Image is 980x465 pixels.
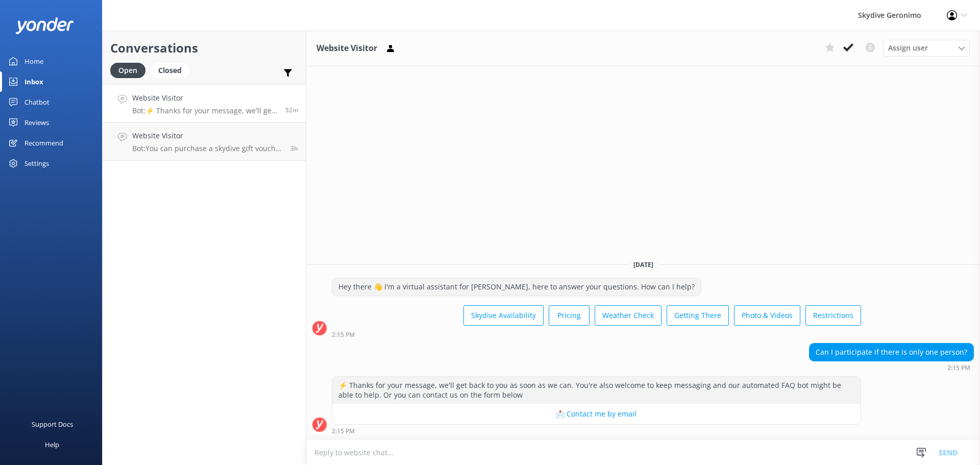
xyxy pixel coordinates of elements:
[463,305,544,326] button: Skydive Availability
[805,305,861,326] button: Restrictions
[132,106,278,115] p: Bot: ⚡ Thanks for your message, we'll get back to you as soon as we can. You're also welcome to k...
[316,42,377,55] h3: Website Visitor
[132,130,283,141] h4: Website Visitor
[667,305,729,326] button: Getting There
[32,414,73,434] div: Support Docs
[947,365,970,371] strong: 2:15 PM
[24,112,49,133] div: Reviews
[332,427,861,434] div: Sep 26 2025 02:15pm (UTC +08:00) Australia/Perth
[132,144,283,153] p: Bot: You can purchase a skydive gift voucher online at [URL][DOMAIN_NAME]. Choose a specific skyd...
[809,364,974,371] div: Sep 26 2025 02:15pm (UTC +08:00) Australia/Perth
[332,332,355,338] strong: 2:15 PM
[110,64,151,76] a: Open
[24,71,43,92] div: Inbox
[332,278,701,296] div: Hey there 👋 I'm a virtual assistant for [PERSON_NAME], here to answer your questions. How can I h...
[888,42,928,54] span: Assign user
[24,51,43,71] div: Home
[290,144,298,153] span: Sep 26 2025 11:12am (UTC +08:00) Australia/Perth
[24,92,50,112] div: Chatbot
[15,17,74,34] img: yonder-white-logo.png
[151,63,189,78] div: Closed
[45,434,59,455] div: Help
[151,64,194,76] a: Closed
[110,38,298,58] h2: Conversations
[103,123,306,161] a: Website VisitorBot:You can purchase a skydive gift voucher online at [URL][DOMAIN_NAME]. Choose a...
[24,153,49,174] div: Settings
[549,305,590,326] button: Pricing
[332,428,355,434] strong: 2:15 PM
[24,133,63,153] div: Recommend
[595,305,661,326] button: Weather Check
[883,40,970,56] div: Assign User
[332,404,861,424] button: 📩 Contact me by email
[734,305,800,326] button: Photo & Videos
[332,377,861,404] div: ⚡ Thanks for your message, we'll get back to you as soon as we can. You're also welcome to keep m...
[285,106,298,114] span: Sep 26 2025 02:15pm (UTC +08:00) Australia/Perth
[627,260,659,269] span: [DATE]
[332,331,861,338] div: Sep 26 2025 02:15pm (UTC +08:00) Australia/Perth
[810,344,973,361] div: Can I participate if there is only one person?
[110,63,145,78] div: Open
[103,84,306,123] a: Website VisitorBot:⚡ Thanks for your message, we'll get back to you as soon as we can. You're als...
[132,92,278,104] h4: Website Visitor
